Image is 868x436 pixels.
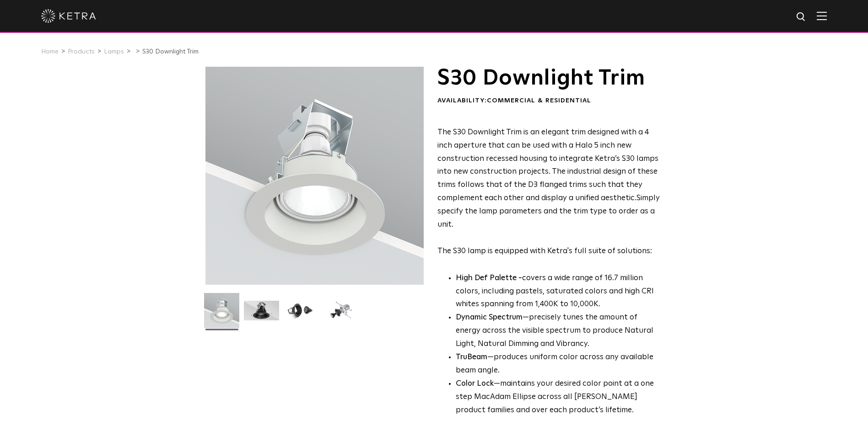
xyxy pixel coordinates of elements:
li: —produces uniform color across any available beam angle. [456,351,660,378]
a: S30 Downlight Trim [142,48,199,55]
a: Lamps [104,48,124,55]
a: Home [41,48,59,55]
li: —maintains your desired color point at a one step MacAdam Ellipse across all [PERSON_NAME] produc... [456,378,660,417]
img: S30 Halo Downlight_Exploded_Black [323,301,359,327]
span: The S30 Downlight Trim is an elegant trim designed with a 4 inch aperture that can be used with a... [437,128,658,202]
img: S30-DownlightTrim-2021-Web-Square [204,293,239,335]
strong: TruBeam [456,353,487,361]
strong: Dynamic Spectrum [456,314,523,321]
img: search icon [796,11,807,23]
p: covers a wide range of 16.7 million colors, including pastels, saturated colors and high CRI whit... [456,272,660,312]
h1: S30 Downlight Trim [437,67,660,90]
img: S30 Halo Downlight_Hero_Black_Gradient [244,301,279,327]
strong: High Def Palette - [456,274,522,282]
strong: Color Lock [456,380,494,388]
img: S30 Halo Downlight_Table Top_Black [284,301,319,327]
p: The S30 lamp is equipped with Ketra's full suite of solutions: [437,126,660,258]
span: Commercial & Residential [487,97,591,104]
span: Simply specify the lamp parameters and the trim type to order as a unit.​ [437,194,660,229]
div: Availability: [437,96,660,106]
img: Hamburger%20Nav.svg [817,11,827,20]
li: —precisely tunes the amount of energy across the visible spectrum to produce Natural Light, Natur... [456,311,660,351]
img: ketra-logo-2019-white [41,9,96,23]
a: Products [68,48,95,55]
